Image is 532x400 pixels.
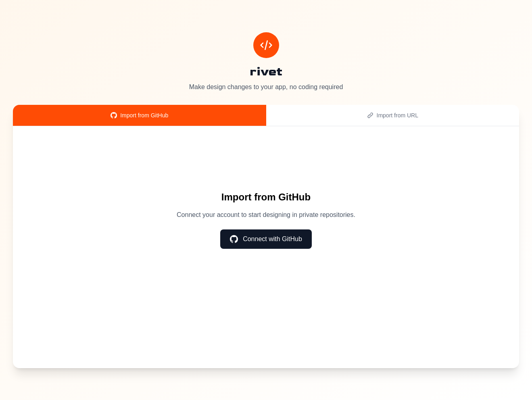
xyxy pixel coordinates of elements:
button: Connect with GitHub [220,229,312,249]
div: Import from GitHub [23,111,257,119]
p: Connect your account to start designing in private repositories. [177,210,355,220]
h2: Import from GitHub [177,191,355,204]
p: Make design changes to your app, no coding required [13,82,519,92]
h1: rivet [13,65,519,79]
div: Import from URL [276,111,510,119]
